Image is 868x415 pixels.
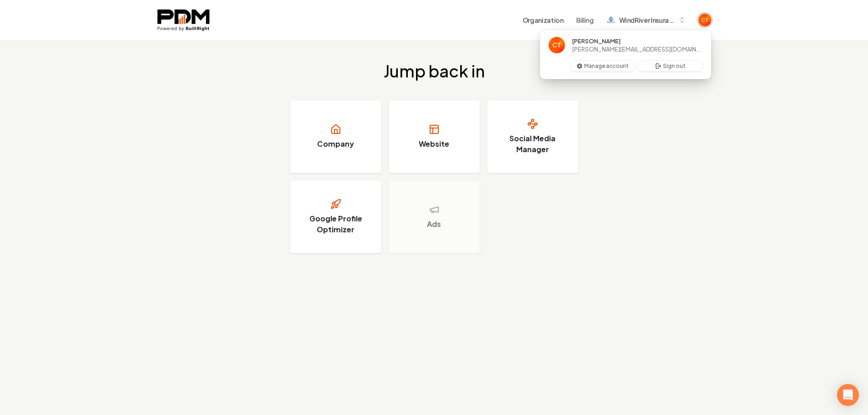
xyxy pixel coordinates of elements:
[837,384,859,406] div: Open Intercom Messenger
[384,62,485,80] h2: Jump back in
[419,138,449,149] h3: Website
[540,30,711,79] div: User button popover
[157,9,211,31] img: PDM Logo
[427,219,441,230] h3: Ads
[572,45,703,53] span: [PERSON_NAME][EMAIL_ADDRESS][DOMAIN_NAME]
[606,15,616,25] img: WindRiver Insurance
[549,37,565,53] img: Charles Tea
[576,15,594,25] button: Billing
[570,61,635,72] button: Manage account
[572,37,621,45] span: [PERSON_NAME]
[498,133,567,155] h3: Social Media Manager
[699,14,711,26] button: Close user button
[699,14,711,26] img: Charles Tea
[638,61,703,72] button: Sign out
[317,138,354,149] h3: Company
[302,213,370,235] h3: Google Profile Optimizer
[619,15,675,25] span: WindRiver Insurance
[517,12,569,28] button: Organization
